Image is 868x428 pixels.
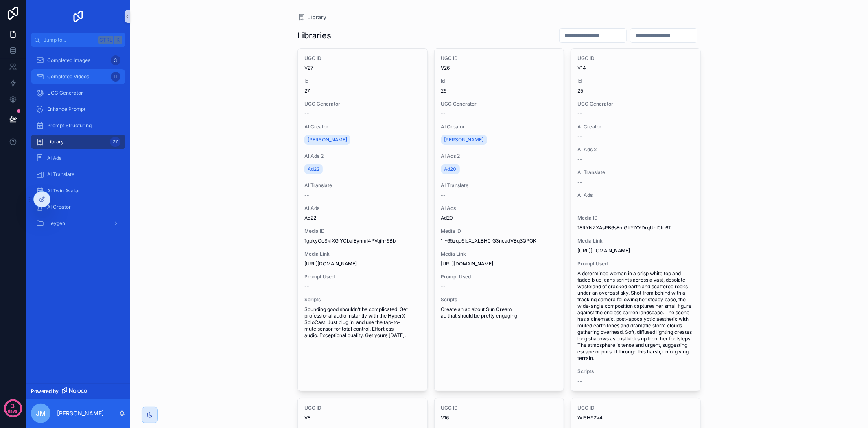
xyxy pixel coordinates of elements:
a: UGC Generator [31,86,125,100]
span: -- [304,283,309,290]
h1: Libraries [297,30,331,41]
span: Media ID [441,228,558,234]
span: Ad22 [304,215,421,221]
span: Media Link [441,251,558,257]
span: Media ID [304,228,421,234]
span: Ad22 [308,166,319,172]
a: AI Twin Avatar [31,183,125,198]
span: -- [441,283,446,290]
span: AI Ads [304,205,421,212]
span: UGC ID [577,55,694,62]
span: UGC ID [304,55,421,62]
span: Scripts [304,296,421,303]
span: 26 [441,88,558,94]
a: AI Creator [31,200,125,214]
span: 27 [304,88,421,94]
span: AI Creator [441,124,558,130]
span: -- [441,192,446,199]
a: Completed Videos11 [31,69,125,84]
span: A determined woman in a crisp white top and faded blue jeans sprints across a vast, desolate wast... [577,270,694,362]
span: UGC ID [441,55,558,62]
span: Prompt Used [441,274,558,280]
a: Ad20 [441,164,460,174]
span: V27 [304,65,421,71]
span: -- [577,110,582,117]
span: K [115,37,121,43]
span: Media Link [577,238,694,244]
span: Enhance Prompt [47,106,85,113]
span: V8 [304,415,421,421]
span: Create an ad about Sun Cream ad that should be pretty engaging [441,306,558,319]
span: -- [441,110,446,117]
span: -- [577,179,582,185]
p: [PERSON_NAME] [57,409,104,417]
a: AI Ads [31,151,125,165]
a: UGC IDV26Id26UGC Generator--AI Creator[PERSON_NAME]AI Ads 2Ad20AI Translate--AI AdsAd20Media ID1_... [434,48,564,391]
span: Prompt Used [577,260,694,267]
span: Prompt Used [304,274,421,280]
span: Library [47,139,64,145]
span: Sounding good shouldn’t be complicated. Get professional audio instantly with the HyperX SoloCast... [304,306,421,339]
div: 27 [110,137,120,147]
span: [PERSON_NAME] [308,137,347,143]
span: UGC Generator [304,101,421,107]
a: Completed Images3 [31,53,125,68]
span: Library [307,13,326,21]
span: UGC ID [577,405,694,411]
span: Id [441,78,558,84]
span: Prompt Structuring [47,122,92,129]
a: Library [297,13,326,21]
span: [URL][DOMAIN_NAME] [577,247,694,254]
span: AI Translate [441,182,558,189]
span: V16 [441,415,558,421]
span: Completed Images [47,57,90,64]
span: Media Link [304,251,421,257]
span: WISH92V4 [577,415,694,421]
a: Heygen [31,216,125,231]
span: V26 [441,65,558,71]
span: Scripts [577,368,694,375]
a: Ad22 [304,164,323,174]
span: AI Ads [441,205,558,212]
span: AI Creator [304,124,421,130]
span: JM [36,408,46,418]
p: 3 [11,402,15,410]
span: 18RYNZXAsPB6sEmGtiYIYYDrqUnI0tu6T [577,225,694,231]
p: days [8,405,18,417]
span: Ad20 [444,166,457,172]
span: -- [577,202,582,208]
span: AI Creator [47,204,71,210]
span: UGC Generator [47,90,83,96]
span: 25 [577,88,694,94]
span: UGC Generator [577,101,694,107]
span: AI Translate [577,169,694,176]
span: Ad20 [441,215,558,221]
div: scrollable content [26,47,130,241]
div: 11 [111,72,120,82]
span: -- [304,110,309,117]
span: AI Creator [577,124,694,130]
span: V14 [577,65,694,71]
span: Scripts [441,296,558,303]
a: Prompt Structuring [31,118,125,133]
span: UGC Generator [441,101,558,107]
span: 1_-65zqu6IbXcXLBH0_G3ncadVBq3QPOK [441,238,558,244]
span: UGC ID [304,405,421,411]
span: Id [577,78,694,84]
a: Enhance Prompt [31,102,125,117]
span: -- [304,192,309,199]
a: Powered by [26,384,130,399]
span: AI Ads [577,192,694,199]
span: AI Ads 2 [577,146,694,153]
span: AI Translate [304,182,421,189]
span: [PERSON_NAME] [444,137,484,143]
a: [PERSON_NAME] [304,135,350,145]
span: AI Ads 2 [441,153,558,159]
a: AI Translate [31,167,125,182]
a: UGC IDV14Id25UGC Generator--AI Creator--AI Ads 2--AI Translate--AI Ads--Media ID18RYNZXAsPB6sEmGt... [571,48,701,391]
span: Ctrl [98,36,113,44]
div: 3 [111,55,120,65]
span: Media ID [577,215,694,221]
span: Completed Videos [47,73,89,80]
span: AI Ads 2 [304,153,421,159]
